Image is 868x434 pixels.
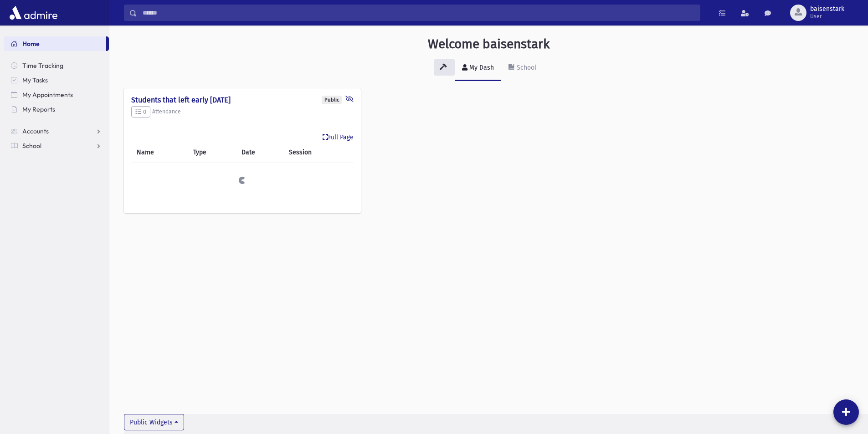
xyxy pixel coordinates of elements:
[131,106,354,118] h5: Attendance
[7,4,60,22] img: AdmirePro
[236,142,283,163] th: Date
[323,133,354,142] a: Full Page
[283,142,354,163] th: Session
[4,102,109,117] a: My Reports
[131,106,150,118] button: 0
[124,414,184,430] button: Public Widgets
[22,127,49,135] span: Accounts
[135,108,146,115] span: 0
[22,40,40,48] span: Home
[501,56,544,81] a: School
[4,87,109,102] a: My Appointments
[428,36,550,52] h3: Welcome baisenstark
[137,5,700,21] input: Search
[810,5,844,13] span: baisenstark
[4,73,109,87] a: My Tasks
[188,142,236,163] th: Type
[455,56,501,81] a: My Dash
[131,96,354,104] h4: Students that left early [DATE]
[810,13,844,20] span: User
[22,91,73,99] span: My Appointments
[4,58,109,73] a: Time Tracking
[4,124,109,138] a: Accounts
[322,96,342,104] div: Public
[22,76,48,84] span: My Tasks
[22,105,55,113] span: My Reports
[4,36,106,51] a: Home
[22,142,41,150] span: School
[515,64,536,71] div: School
[131,142,188,163] th: Name
[4,138,109,153] a: School
[467,64,494,71] div: My Dash
[22,61,63,70] span: Time Tracking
